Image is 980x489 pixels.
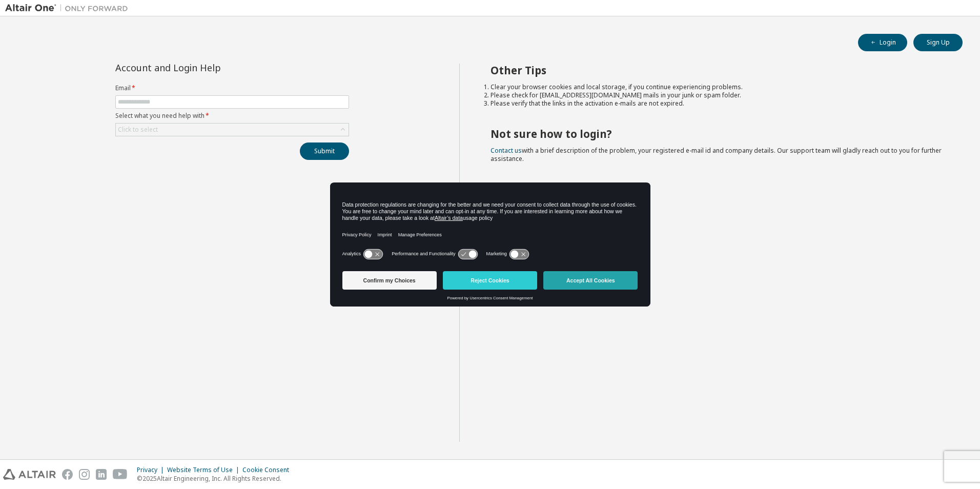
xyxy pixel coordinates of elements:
div: Account and Login Help [115,64,302,72]
img: facebook.svg [62,469,73,480]
p: © 2025 Altair Engineering, Inc. All Rights Reserved. [137,474,295,483]
h2: Other Tips [491,64,945,77]
img: linkedin.svg [96,469,107,480]
img: instagram.svg [79,469,90,480]
div: Click to select [116,124,349,136]
a: Contact us [491,146,522,155]
li: Clear your browser cookies and local storage, if you continue experiencing problems. [491,83,945,91]
button: Submit [300,142,349,160]
div: Website Terms of Use [167,466,242,474]
li: Please check for [EMAIL_ADDRESS][DOMAIN_NAME] mails in your junk or spam folder. [491,91,945,99]
img: Altair One [5,3,133,13]
button: Sign Up [913,34,963,51]
label: Select what you need help with [115,112,349,120]
img: altair_logo.svg [3,469,56,480]
li: Please verify that the links in the activation e-mails are not expired. [491,99,945,108]
button: Login [858,34,907,51]
h2: Not sure how to login? [491,127,945,140]
img: youtube.svg [113,469,128,480]
span: with a brief description of the problem, your registered e-mail id and company details. Our suppo... [491,146,942,163]
div: Cookie Consent [242,466,295,474]
div: Click to select [118,126,158,134]
label: Email [115,84,349,92]
div: Privacy [137,466,167,474]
